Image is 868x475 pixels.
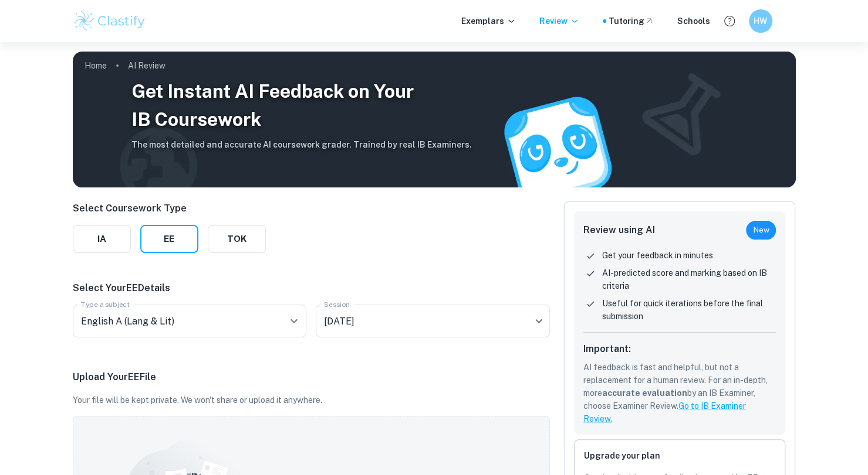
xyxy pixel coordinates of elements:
p: AI Review [128,59,166,72]
button: HW [749,9,772,33]
h3: Get Instant AI Feedback on Your IB Coursework [131,77,472,134]
button: IA [73,225,131,253]
a: Schools [677,15,710,28]
button: EE [140,225,198,253]
h6: Important: [583,342,776,356]
h6: Review using AI [583,223,655,237]
label: Session [324,299,350,309]
button: Help and Feedback [720,11,739,31]
p: Select Your EE Details [73,281,550,295]
h6: Upgrade your plan [584,449,776,462]
button: TOK [208,225,266,253]
p: AI feedback is fast and helpful, but not a replacement for a human review. For an in-depth, more ... [583,361,776,425]
img: Clastify logo [73,9,147,33]
p: Your file will be kept private. We won't share or upload it anywhere. [73,394,550,406]
p: Get your feedback in minutes [602,249,713,262]
p: Useful for quick iterations before the final submission [602,297,776,323]
a: Tutoring [609,15,654,28]
a: Home [85,57,107,74]
p: Upload Your EE File [73,370,550,384]
p: AI-predicted score and marking based on IB criteria [602,266,776,292]
h6: HW [754,15,767,28]
b: accurate evaluation [602,388,687,398]
label: Type a subject [81,299,130,309]
p: Select Coursework Type [73,201,266,216]
p: Exemplars [461,15,516,28]
img: AI Review Cover [73,52,796,187]
button: Open [286,313,302,329]
div: [DATE] [316,305,550,337]
h6: The most detailed and accurate AI coursework grader. Trained by real IB Examiners. [131,138,472,151]
p: Review [539,15,579,28]
span: New [746,224,776,236]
